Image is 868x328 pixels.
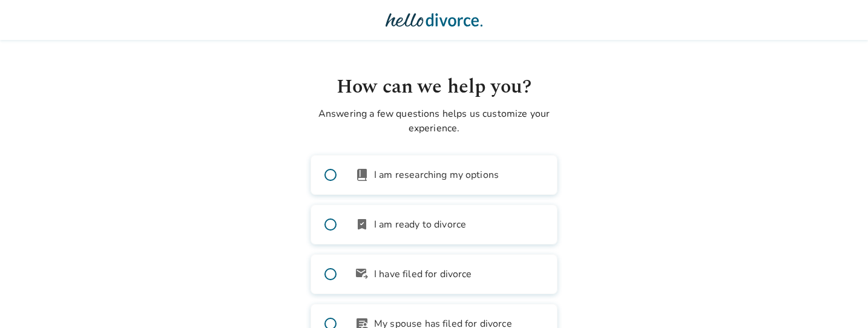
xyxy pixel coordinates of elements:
span: book_2 [355,168,369,182]
span: I am researching my options [374,168,499,182]
span: outgoing_mail [355,267,369,281]
span: I have filed for divorce [374,267,472,281]
span: bookmark_check [355,217,369,232]
img: Hello Divorce Logo [386,8,482,32]
h1: How can we help you? [311,73,557,102]
span: I am ready to divorce [374,217,466,232]
p: Answering a few questions helps us customize your experience. [311,107,557,136]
